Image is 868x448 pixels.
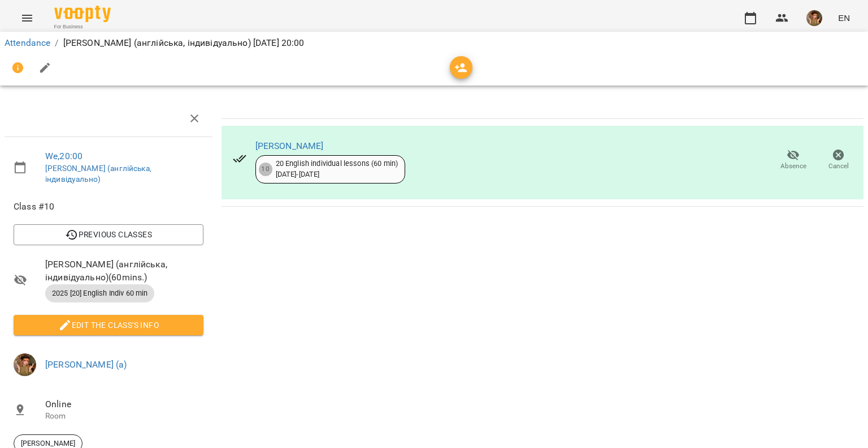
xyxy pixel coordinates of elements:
a: We , 20:00 [45,151,83,161]
span: Previous Classes [23,228,194,241]
span: Cancel [828,161,849,171]
span: EN [838,12,850,24]
a: Attendance [5,37,50,48]
span: Absence [780,161,806,171]
a: [PERSON_NAME] (англійська, індивідуально) [45,164,151,184]
img: 166010c4e833d35833869840c76da126.jpeg [14,353,36,376]
img: Voopty Logo [54,6,111,22]
span: [PERSON_NAME] (англійська, індивідуально) ( 60 mins. ) [45,258,203,284]
img: 166010c4e833d35833869840c76da126.jpeg [806,10,822,26]
button: Menu [14,5,41,32]
div: 20 English individual lessons (60 min) [DATE] - [DATE] [276,159,398,180]
a: [PERSON_NAME] [255,140,324,151]
a: [PERSON_NAME] (а) [45,359,127,370]
span: Class #10 [14,200,203,214]
button: Absence [771,144,816,176]
button: Previous Classes [14,224,203,245]
p: [PERSON_NAME] (англійська, індивідуально) [DATE] 20:00 [63,36,305,50]
li: / [55,36,58,50]
span: 2025 [20] English Indiv 60 min [45,288,154,298]
nav: breadcrumb [5,36,863,50]
span: Online [45,398,203,411]
span: Edit the class's Info [23,318,194,332]
div: 10 [259,163,272,176]
span: For Business [54,23,111,31]
button: EN [834,7,854,28]
button: Edit the class's Info [14,315,203,335]
button: Cancel [816,144,861,176]
p: Room [45,411,203,422]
